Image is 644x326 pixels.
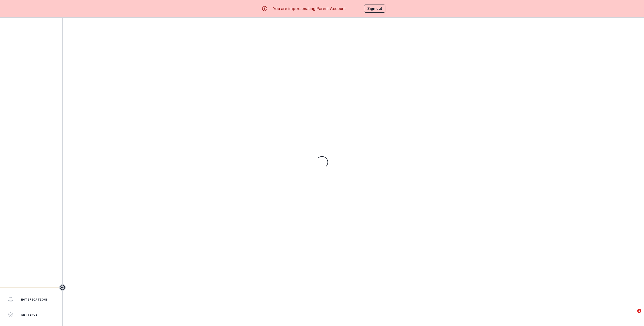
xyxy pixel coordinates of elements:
[637,309,641,313] span: 1
[627,309,639,321] iframe: Intercom live chat
[273,6,346,12] p: You are impersonating Parent Account
[364,5,385,13] button: Sign out
[21,313,38,317] p: Settings
[21,298,48,302] p: Notifications
[59,284,66,291] button: Toggle sidebar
